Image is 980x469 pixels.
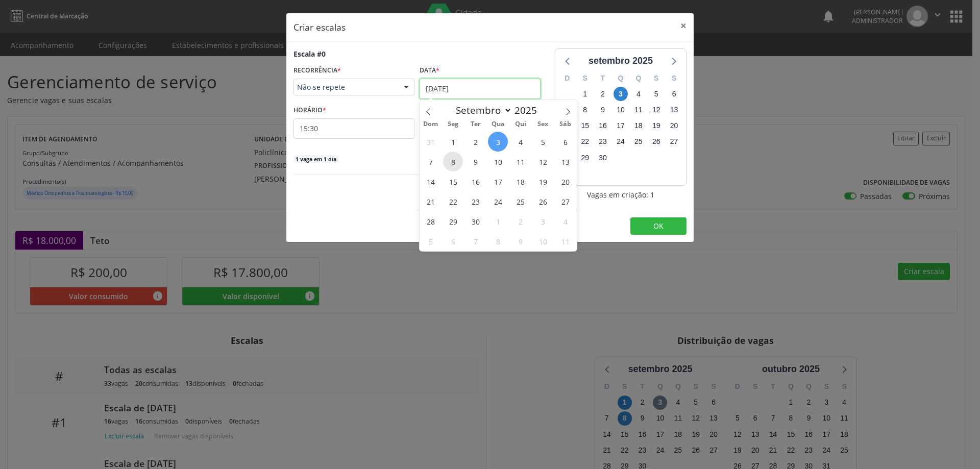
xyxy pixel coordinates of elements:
[653,221,664,231] span: OK
[420,63,439,79] label: Data
[667,119,681,133] span: sábado, 20 de setembro de 2025
[596,87,610,101] span: terça-feira, 2 de setembro de 2025
[629,70,647,86] div: Q
[293,20,346,34] h5: Criar escalas
[532,121,554,128] span: Sex
[533,191,553,211] span: Setembro 26, 2025
[667,103,681,117] span: sábado, 13 de setembro de 2025
[442,121,464,128] span: Seg
[510,171,530,191] span: Setembro 18, 2025
[293,48,326,59] div: Escala #0
[421,171,440,191] span: Setembro 14, 2025
[647,70,665,86] div: S
[443,191,463,211] span: Setembro 22, 2025
[510,132,530,152] span: Setembro 4, 2025
[421,152,440,171] span: Setembro 7, 2025
[596,135,610,149] span: terça-feira, 23 de setembro de 2025
[510,211,530,231] span: Outubro 2, 2025
[584,54,657,68] div: setembro 2025
[631,87,646,101] span: quinta-feira, 4 de setembro de 2025
[420,79,541,99] input: Selecione uma data
[293,63,341,79] label: RECORRÊNCIA
[443,231,463,251] span: Outubro 6, 2025
[421,211,440,231] span: Setembro 28, 2025
[488,152,508,171] span: Setembro 10, 2025
[293,118,414,139] input: 00:00
[451,103,512,117] select: Month
[596,151,610,165] span: terça-feira, 30 de setembro de 2025
[293,103,326,118] label: HORÁRIO
[576,70,594,86] div: S
[649,103,664,117] span: sexta-feira, 12 de setembro de 2025
[443,152,463,171] span: Setembro 8, 2025
[510,191,530,211] span: Setembro 25, 2025
[465,231,485,251] span: Outubro 7, 2025
[555,189,687,200] div: Vagas em criação: 1
[533,231,553,251] span: Outubro 10, 2025
[578,119,592,133] span: segunda-feira, 15 de setembro de 2025
[667,87,681,101] span: sábado, 6 de setembro de 2025
[612,70,630,86] div: Q
[665,70,683,86] div: S
[464,121,487,128] span: Ter
[421,231,440,251] span: Outubro 5, 2025
[596,103,610,117] span: terça-feira, 9 de setembro de 2025
[594,70,612,86] div: T
[297,82,394,92] span: Não se repete
[512,104,546,117] input: Year
[555,171,575,191] span: Setembro 20, 2025
[533,132,553,152] span: Setembro 5, 2025
[578,87,592,101] span: segunda-feira, 1 de setembro de 2025
[510,152,530,171] span: Setembro 11, 2025
[614,87,628,101] span: quarta-feira, 3 de setembro de 2025
[488,231,508,251] span: Outubro 8, 2025
[488,211,508,231] span: Outubro 1, 2025
[631,119,646,133] span: quinta-feira, 18 de setembro de 2025
[465,171,485,191] span: Setembro 16, 2025
[488,191,508,211] span: Setembro 24, 2025
[465,152,485,171] span: Setembro 9, 2025
[614,119,628,133] span: quarta-feira, 17 de setembro de 2025
[667,135,681,149] span: sábado, 27 de setembro de 2025
[487,121,509,128] span: Qua
[293,155,338,163] span: 1 vaga em 1 dia
[614,103,628,117] span: quarta-feira, 10 de setembro de 2025
[578,151,592,165] span: segunda-feira, 29 de setembro de 2025
[533,171,553,191] span: Setembro 19, 2025
[630,217,687,235] button: OK
[465,211,485,231] span: Setembro 30, 2025
[631,135,646,149] span: quinta-feira, 25 de setembro de 2025
[673,13,694,38] button: Close
[649,119,664,133] span: sexta-feira, 19 de setembro de 2025
[465,132,485,152] span: Setembro 2, 2025
[465,191,485,211] span: Setembro 23, 2025
[578,135,592,149] span: segunda-feira, 22 de setembro de 2025
[596,119,610,133] span: terça-feira, 16 de setembro de 2025
[649,87,664,101] span: sexta-feira, 5 de setembro de 2025
[631,103,646,117] span: quinta-feira, 11 de setembro de 2025
[555,191,575,211] span: Setembro 27, 2025
[555,132,575,152] span: Setembro 6, 2025
[578,103,592,117] span: segunda-feira, 8 de setembro de 2025
[509,121,532,128] span: Qui
[421,132,440,152] span: Agosto 31, 2025
[555,231,575,251] span: Outubro 11, 2025
[558,70,576,86] div: D
[510,231,530,251] span: Outubro 9, 2025
[488,171,508,191] span: Setembro 17, 2025
[555,211,575,231] span: Outubro 4, 2025
[533,211,553,231] span: Outubro 3, 2025
[443,132,463,152] span: Setembro 1, 2025
[555,152,575,171] span: Setembro 13, 2025
[420,121,442,128] span: Dom
[614,135,628,149] span: quarta-feira, 24 de setembro de 2025
[649,135,664,149] span: sexta-feira, 26 de setembro de 2025
[443,211,463,231] span: Setembro 29, 2025
[554,121,577,128] span: Sáb
[421,191,440,211] span: Setembro 21, 2025
[488,132,508,152] span: Setembro 3, 2025
[443,171,463,191] span: Setembro 15, 2025
[533,152,553,171] span: Setembro 12, 2025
